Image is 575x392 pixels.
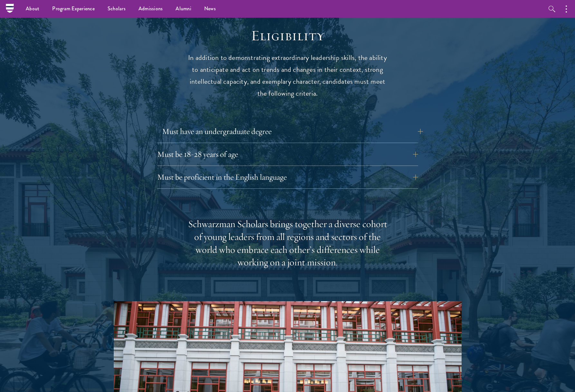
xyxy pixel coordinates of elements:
h2: Eligibility [188,27,388,45]
button: Must be proficient in the English language [157,169,418,185]
div: Schwarzman Scholars brings together a diverse cohort of young leaders from all regions and sector... [188,218,388,269]
button: Must have an undergraduate degree [162,124,423,139]
button: Must be 18-28 years of age [157,147,418,162]
p: In addition to demonstrating extraordinary leadership skills, the ability to anticipate and act o... [188,52,388,100]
